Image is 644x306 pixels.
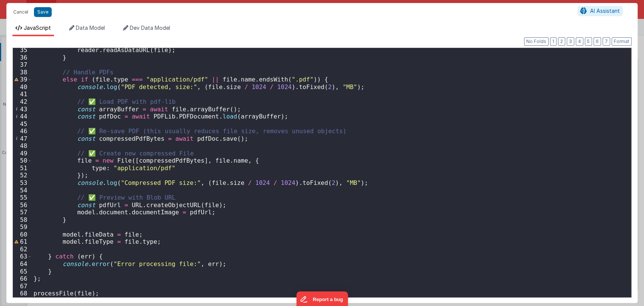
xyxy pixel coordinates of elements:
button: AI Assistant [578,6,622,16]
span: JavaScript [24,25,51,31]
div: 56 [13,201,32,209]
div: 42 [13,98,32,106]
div: 62 [13,246,32,253]
div: 38 [13,69,32,76]
div: 41 [13,91,32,98]
div: 67 [13,283,32,290]
div: 43 [13,106,32,113]
button: Format [612,37,632,46]
div: 35 [13,46,32,54]
div: 58 [13,216,32,224]
span: AI Assistant [590,8,620,14]
div: 66 [13,275,32,283]
div: 64 [13,260,32,268]
div: 55 [13,194,32,201]
span: Dev Data Model [130,25,170,31]
div: 54 [13,187,32,194]
div: 37 [13,61,32,69]
button: 1 [550,37,556,46]
div: 65 [13,268,32,275]
div: 48 [13,142,32,150]
button: 2 [558,37,565,46]
div: 53 [13,179,32,187]
button: No Folds [524,37,549,46]
button: 4 [576,37,583,46]
div: 36 [13,54,32,62]
div: 57 [13,209,32,216]
div: 50 [13,157,32,165]
div: 49 [13,150,32,157]
button: Save [34,7,52,17]
button: 5 [585,37,592,46]
div: 60 [13,231,32,238]
button: 6 [593,37,601,46]
button: 3 [567,37,574,46]
div: 63 [13,253,32,260]
div: 39 [13,76,32,83]
div: 46 [13,128,32,135]
div: 68 [13,290,32,297]
div: 52 [13,172,32,179]
div: 40 [13,83,32,91]
div: 51 [13,165,32,172]
div: 44 [13,113,32,120]
div: 61 [13,238,32,246]
span: Data Model [76,25,105,31]
button: 7 [603,37,610,46]
div: 47 [13,135,32,143]
div: 59 [13,223,32,231]
div: 45 [13,120,32,128]
button: Cancel [9,7,32,17]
